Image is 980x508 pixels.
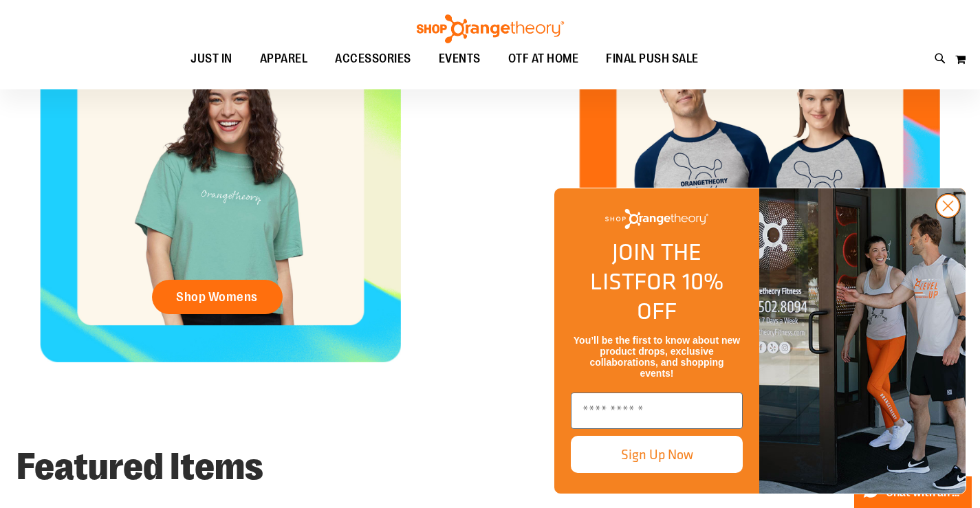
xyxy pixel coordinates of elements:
img: Shop Orangtheory [759,188,966,494]
div: FLYOUT Form [540,174,980,508]
img: Shop Orangetheory [415,14,566,43]
a: OTF AT HOME [494,43,593,75]
a: Shop Womens [152,280,283,314]
span: FOR 10% OFF [634,264,723,328]
span: OTF AT HOME [508,43,579,74]
span: Shop Womens [176,289,258,305]
span: APPAREL [260,43,308,74]
span: JOIN THE LIST [590,234,701,298]
span: FINAL PUSH SALE [606,43,699,74]
button: Close dialog [935,193,961,219]
a: JUST IN [177,43,246,75]
strong: Featured Items [17,445,263,488]
a: FINAL PUSH SALE [592,43,712,75]
a: ACCESSORIES [321,43,425,75]
span: JUST IN [190,43,232,74]
button: Sign Up Now [571,436,743,473]
img: Shop Orangetheory [605,209,708,229]
a: EVENTS [425,43,494,75]
span: EVENTS [439,43,481,74]
span: ACCESSORIES [335,43,411,74]
a: APPAREL [246,43,322,75]
input: Enter email [571,393,743,429]
span: You’ll be the first to know about new product drops, exclusive collaborations, and shopping events! [574,335,740,379]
